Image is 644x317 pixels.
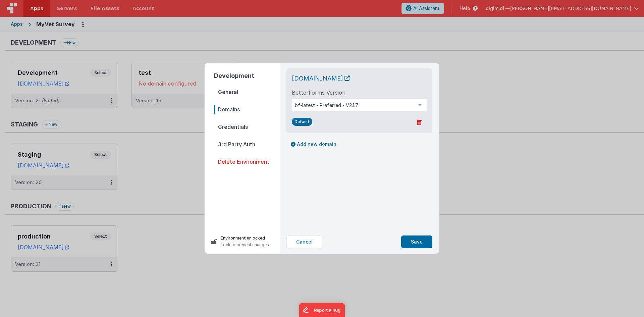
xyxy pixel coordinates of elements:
[221,235,269,242] p: Environment unlocked
[214,157,280,166] span: Delete Environment
[214,71,280,81] h2: Development
[292,75,350,82] a: [DOMAIN_NAME]
[292,89,345,97] label: BetterForms Version
[295,102,413,109] span: bf-latest - Preferred - V2.1.7
[221,242,269,248] p: Lock to prevent changes
[299,303,345,317] iframe: Marker.io feedback button
[214,140,280,149] span: 3rd Party Auth
[214,87,280,97] span: General
[292,118,312,126] span: Default
[214,122,280,131] span: Credentials
[401,235,432,248] button: Save
[286,139,341,150] button: Add new domain
[214,105,280,114] span: Domains
[286,235,322,248] button: Cancel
